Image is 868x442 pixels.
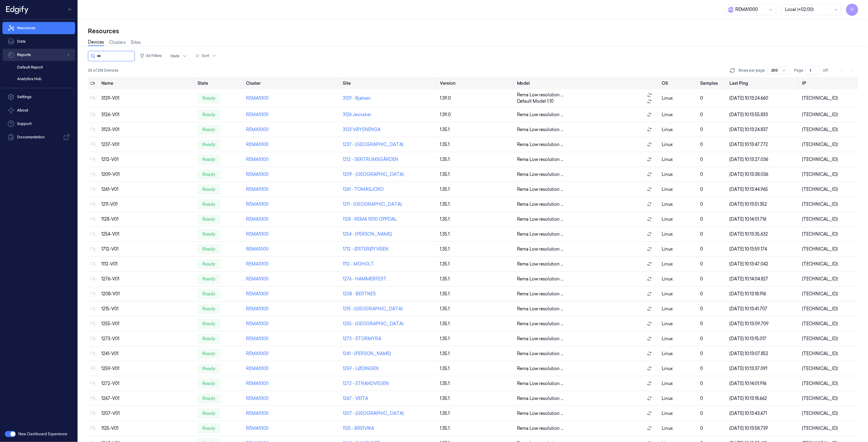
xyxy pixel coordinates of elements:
[101,231,193,237] div: 1254-V01
[246,172,269,177] a: REMA1000
[246,321,269,326] a: REMA1000
[730,351,797,357] div: [DATE] 10:13:07.852
[700,410,725,417] div: 0
[343,276,386,282] a: 1276 - HAMMERFEST
[2,118,75,130] a: Support
[343,187,384,192] a: 1261 - TOMASJORD
[662,425,696,432] p: linux
[517,246,564,252] span: Rema Low resolution ...
[802,306,856,312] div: [TECHNICAL_ID]
[197,199,220,209] div: ready
[440,246,512,252] div: 1.35.1
[727,77,800,89] th: Last Ping
[517,216,564,223] span: Rema Low resolution ...
[246,336,269,341] a: REMA1000
[197,364,220,373] div: ready
[802,246,856,252] div: [TECHNICAL_ID]
[343,321,403,326] a: 1255 - [GEOGRAPHIC_DATA]
[2,131,75,143] a: Documentation
[730,231,797,237] div: [DATE] 10:13:35.632
[846,4,858,16] span: V
[440,395,512,402] div: 1.35.1
[197,184,220,194] div: ready
[730,380,797,387] div: [DATE] 10:14:01.916
[517,321,564,327] span: Rema Low resolution ...
[440,231,512,237] div: 1.35.1
[101,141,193,148] div: 1237-V01
[730,171,797,178] div: [DATE] 10:13:38.036
[802,351,856,357] div: [TECHNICAL_ID]
[739,68,765,73] p: Rows per page
[197,155,220,164] div: ready
[662,365,696,372] p: linux
[837,66,856,75] nav: pagination
[802,425,856,432] div: [TECHNICAL_ID]
[2,49,75,61] button: Reports
[662,351,696,357] p: linux
[728,7,734,13] span: R e
[662,276,696,282] p: linux
[662,380,696,387] p: linux
[101,95,193,102] div: 3129-V01
[730,261,797,267] div: [DATE] 10:13:47.042
[197,259,220,269] div: ready
[700,112,725,118] div: 0
[802,95,856,102] div: [TECHNICAL_ID]
[662,321,696,327] p: linux
[517,261,564,267] span: Rema Low resolution ...
[517,351,564,357] span: Rema Low resolution ...
[101,216,193,223] div: 1128-V01
[700,276,725,282] div: 0
[197,169,220,179] div: ready
[802,216,856,223] div: [TECHNICAL_ID]
[662,201,696,208] p: linux
[440,380,512,387] div: 1.35.1
[197,319,220,329] div: ready
[700,95,725,102] div: 0
[101,261,193,267] div: 1112-V01
[343,336,381,341] a: 1273 - STORMYRA
[730,246,797,252] div: [DATE] 10:13:59.174
[246,396,269,401] a: REMA1000
[65,5,75,14] button: Toggle Navigation
[802,186,856,193] div: [TECHNICAL_ID]
[802,321,856,327] div: [TECHNICAL_ID]
[246,95,269,101] a: REMA1000
[730,141,797,148] div: [DATE] 10:13:47.772
[343,261,374,267] a: 1112 - MOHOLT
[730,156,797,163] div: [DATE] 10:13:27.036
[99,77,195,89] th: Name
[343,291,376,297] a: 1208 - BERTNES
[700,186,725,193] div: 0
[197,349,220,358] div: ready
[730,216,797,223] div: [DATE] 10:14:01.716
[2,91,75,103] a: Settings
[440,321,512,327] div: 1.35.1
[517,98,554,105] span: Default Model 1.10
[730,201,797,208] div: [DATE] 10:13:51.352
[246,381,269,386] a: REMA1000
[246,366,269,371] a: REMA1000
[197,110,220,119] div: ready
[101,321,193,327] div: 1255-V01
[197,379,220,388] div: ready
[662,186,696,193] p: linux
[197,140,220,149] div: ready
[730,395,797,402] div: [DATE] 10:13:18.662
[109,39,126,46] a: Clusters
[730,410,797,417] div: [DATE] 10:13:43.671
[700,351,725,357] div: 0
[802,156,856,163] div: [TECHNICAL_ID]
[730,127,797,133] div: [DATE] 10:13:24.837
[802,365,856,372] div: [TECHNICAL_ID]
[730,306,797,312] div: [DATE] 10:13:41.707
[517,127,564,133] span: Rema Low resolution ...
[246,142,269,147] a: REMA1000
[343,112,371,117] a: 3126 Jevnaker
[246,157,269,162] a: REMA1000
[246,426,269,431] a: REMA1000
[730,336,797,342] div: [DATE] 10:13:15.017
[700,141,725,148] div: 0
[246,351,269,356] a: REMA1000
[802,261,856,267] div: [TECHNICAL_ID]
